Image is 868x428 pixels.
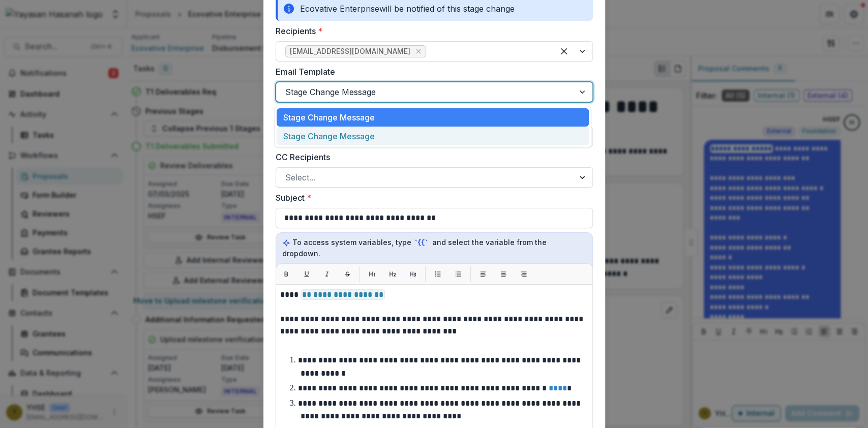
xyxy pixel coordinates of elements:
[495,266,512,282] button: Align center
[276,25,587,37] label: Recipients
[384,266,401,282] button: H2
[278,266,294,282] button: Bold
[277,108,589,127] div: Stage Change Message
[405,266,421,282] button: H3
[319,266,335,282] button: Italic
[282,237,586,259] p: To access system variables, type and select the variable from the dropdown.
[430,266,446,282] button: List
[450,266,466,282] button: List
[276,66,587,78] label: Email Template
[277,127,589,145] div: Stage Change Message
[556,43,572,59] div: Clear selected options
[276,192,587,204] label: Subject
[298,266,315,282] button: Underline
[475,266,491,282] button: Align left
[276,151,587,163] label: CC Recipients
[364,266,380,282] button: H1
[290,47,410,56] span: [EMAIL_ADDRESS][DOMAIN_NAME]
[516,266,532,282] button: Align right
[413,237,431,248] code: `{{`
[339,266,355,282] button: Strikethrough
[413,46,424,56] div: Remove siokpheng7chia@yahoo.com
